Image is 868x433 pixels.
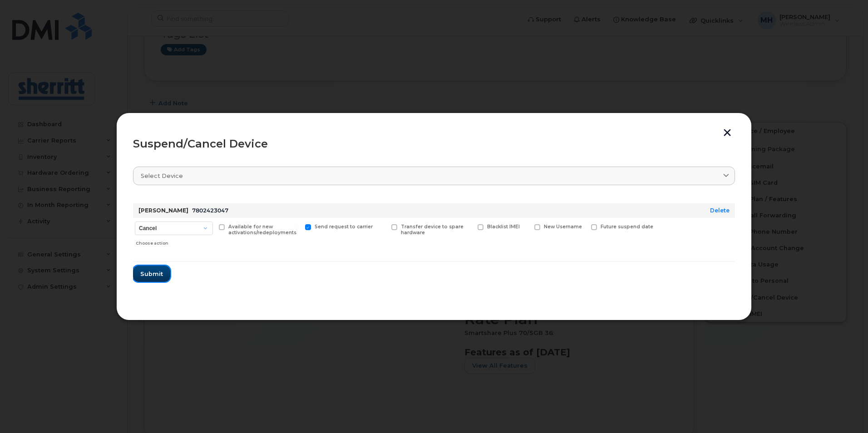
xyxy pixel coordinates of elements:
a: Delete [710,207,730,214]
input: Future suspend date [580,224,585,229]
span: Available for new activations/redeployments [228,224,296,236]
input: Available for new activations/redeployments [208,224,212,229]
input: Blacklist IMEI [467,224,471,229]
div: Choose action [136,236,213,247]
span: Transfer device to spare hardware [401,224,464,236]
strong: [PERSON_NAME] [138,207,188,214]
span: 7802423047 [192,207,228,214]
span: Blacklist IMEI [487,224,520,230]
input: New Username [523,224,528,229]
a: Select device [133,167,735,185]
span: Submit [140,270,163,278]
button: Submit [133,266,170,282]
span: New Username [544,224,582,230]
input: Send request to carrier [294,224,299,229]
span: Send request to carrier [315,224,373,230]
input: Transfer device to spare hardware [380,224,385,229]
span: Future suspend date [601,224,653,230]
span: Select device [141,172,183,180]
div: Suspend/Cancel Device [133,138,735,149]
